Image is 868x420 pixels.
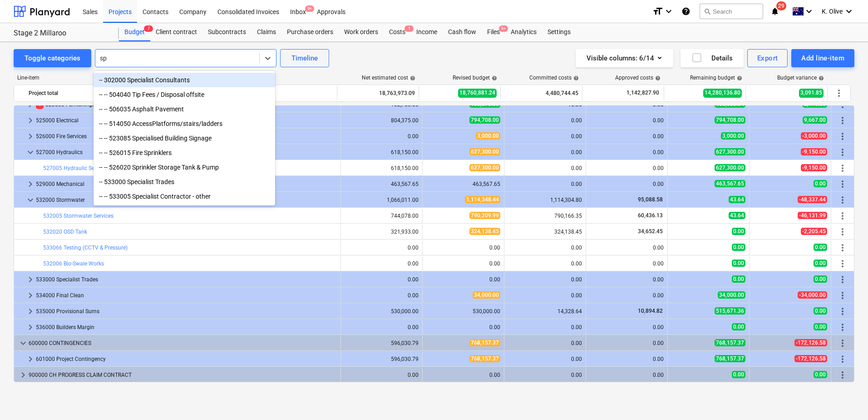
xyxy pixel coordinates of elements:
[837,322,848,333] span: More actions
[36,193,337,207] div: 532000 Stormwater
[837,195,848,205] span: More actions
[280,49,329,67] button: Timeline
[508,117,582,124] div: 0.00
[94,175,275,189] div: -- 533000 Specialist Trades
[202,23,252,41] div: Subcontracts
[345,276,419,283] div: 0.00
[36,113,337,128] div: 525000 Electrical
[590,245,664,251] div: 0.00
[36,129,337,144] div: 526000 Fire Services
[729,196,745,203] span: 43.64
[504,86,578,100] div: 4,480,744.45
[801,228,827,235] span: -2,205.45
[150,23,202,41] a: Client contract
[345,149,419,155] div: 618,150.00
[281,23,339,41] a: Purchase orders
[25,147,36,158] span: keyboard_arrow_down
[803,116,827,124] span: 9,667.00
[663,6,674,17] i: keyboard_arrow_down
[36,177,337,191] div: 529000 Mechanical
[814,275,827,283] span: 0.00
[590,356,664,362] div: 0.00
[814,260,827,267] span: 0.00
[14,29,108,38] div: Stage 2 Millaroo
[822,8,843,15] span: K. Olive
[345,229,419,235] div: 321,933.00
[715,148,745,155] span: 627,300.00
[801,132,827,140] span: -3,000.00
[43,229,87,235] a: 532020 OSD Tank
[43,260,104,267] a: 532006 Bio-Swale Works
[799,89,824,97] span: 3,091.85
[252,23,281,41] div: Claims
[94,73,275,87] div: -- 302000 Specialist Consultants
[814,307,827,315] span: 0.00
[345,181,419,187] div: 463,567.65
[804,6,814,17] i: keyboard_arrow_down
[36,272,337,287] div: 533000 Specialist Trades
[590,292,664,299] div: 0.00
[473,291,500,299] span: 34,000.00
[837,131,848,142] span: More actions
[94,189,275,204] div: -- -- 533005 Specialist Contractor - other
[426,276,500,283] div: 0.00
[732,260,745,267] span: 0.00
[36,352,337,366] div: 601000 Project Contingency
[508,149,582,155] div: 0.00
[814,244,827,251] span: 0.00
[25,322,36,333] span: keyboard_arrow_right
[25,179,36,190] span: keyboard_arrow_right
[305,5,314,12] span: 9+
[833,88,844,99] span: More actions
[458,89,497,97] span: 18,760,881.24
[590,117,664,124] div: 0.00
[443,23,482,41] a: Cash flow
[542,23,576,41] a: Settings
[837,306,848,317] span: More actions
[94,160,275,175] div: -- -- 526020 Sprinkler Storage Tank & Pump
[490,75,497,81] span: help
[43,245,128,251] a: 533066 Testing (CCTV & Pressure)
[36,320,337,335] div: 536000 Builders Margin
[590,276,664,283] div: 0.00
[732,244,745,251] span: 0.00
[94,102,275,116] div: -- -- 506035 Asphalt Pavement
[411,23,443,41] a: Income
[703,89,742,97] span: 14,280,136.80
[469,164,500,171] span: 627,300.00
[735,75,742,81] span: help
[637,228,664,235] span: 34,652.45
[505,23,542,41] div: Analytics
[681,49,744,67] button: Details
[637,212,664,219] span: 60,436.13
[25,290,36,301] span: keyboard_arrow_right
[345,308,419,315] div: 530,000.00
[25,195,36,205] span: keyboard_arrow_down
[715,355,745,362] span: 768,157.37
[814,180,827,187] span: 0.00
[801,164,827,171] span: -9,150.00
[469,148,500,155] span: 627,300.00
[384,23,411,41] div: Costs
[482,23,505,41] div: Files
[757,52,778,64] div: Export
[119,23,150,41] div: Budget
[469,339,500,346] span: 768,157.37
[794,355,827,362] span: -172,126.58
[345,117,419,124] div: 804,375.00
[704,8,711,15] span: search
[25,306,36,317] span: keyboard_arrow_right
[426,372,500,378] div: 0.00
[801,148,827,155] span: -9,150.00
[25,115,36,126] span: keyboard_arrow_right
[590,324,664,330] div: 0.00
[653,75,661,81] span: help
[18,370,29,380] span: keyboard_arrow_right
[94,145,275,160] div: -- -- 526015 Fire Sprinklers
